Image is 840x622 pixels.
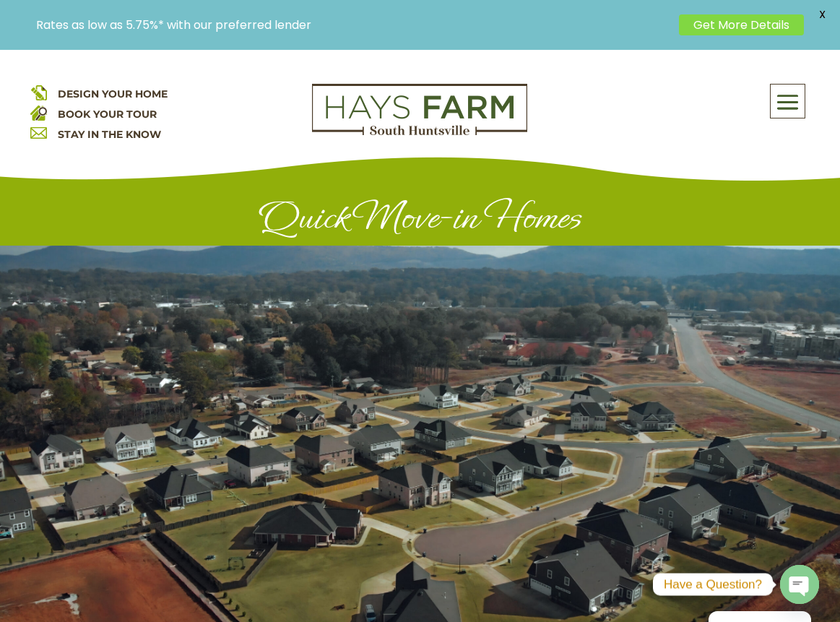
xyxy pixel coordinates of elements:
a: BOOK YOUR TOUR [58,108,157,121]
h1: Quick Move-in Homes [84,196,755,246]
a: hays farm homes huntsville development [312,126,527,139]
img: Logo [312,84,527,136]
span: X [811,4,833,25]
img: book your home tour [30,104,47,121]
a: DESIGN YOUR HOME [58,87,168,100]
a: Get More Details [679,14,804,35]
a: STAY IN THE KNOW [58,128,161,141]
img: design your home [30,84,47,100]
p: Rates as low as 5.75%* with our preferred lender [36,18,672,32]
